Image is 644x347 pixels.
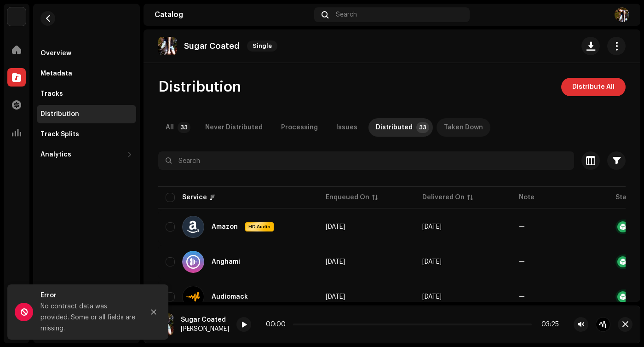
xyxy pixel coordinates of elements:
[37,44,136,63] re-m-nav-item: Overview
[326,294,345,300] span: Oct 9, 2025
[182,193,207,202] div: Service
[519,259,525,265] re-a-table-badge: —
[205,118,263,137] div: Never Distributed
[40,290,137,301] div: Error
[561,78,626,96] button: Distribute All
[212,259,240,265] div: Anghami
[40,50,71,57] div: Overview
[7,7,26,26] img: 3bdc119d-ef2f-4d41-acde-c0e9095fc35a
[37,105,136,123] re-m-nav-item: Distribution
[246,224,273,230] span: HD Audio
[158,151,574,170] input: Search
[422,224,442,230] span: Oct 9, 2025
[40,301,137,334] div: No contract data was provided. Some or all fields are missing.
[266,321,289,328] div: 00:00
[519,294,525,300] re-a-table-badge: —
[144,303,163,321] button: Close
[155,11,310,18] div: Catalog
[37,125,136,144] re-m-nav-item: Track Splits
[212,224,238,230] div: Amazon
[336,118,357,137] div: Issues
[184,41,240,51] p: Sugar Coated
[40,151,71,158] div: Analytics
[40,90,63,98] div: Tracks
[519,224,525,230] re-a-table-badge: —
[37,145,136,164] re-m-nav-dropdown: Analytics
[326,193,369,202] div: Enqueued On
[326,259,345,265] span: Oct 9, 2025
[181,325,229,333] div: [PERSON_NAME]
[178,122,190,133] p-badge: 33
[40,131,79,138] div: Track Splits
[212,294,248,300] div: Audiomack
[422,294,442,300] span: Oct 9, 2025
[166,118,174,137] div: All
[444,118,483,137] div: Taken Down
[326,224,345,230] span: Oct 9, 2025
[37,85,136,103] re-m-nav-item: Tracks
[281,118,318,137] div: Processing
[336,11,357,18] span: Search
[247,40,277,52] span: Single
[416,122,429,133] p-badge: 33
[535,321,559,328] div: 03:25
[615,7,629,22] img: 5c9b3827-5e8c-449f-a952-448186649d80
[40,70,72,77] div: Metadata
[376,118,413,137] div: Distributed
[158,78,241,96] span: Distribution
[37,64,136,83] re-m-nav-item: Metadata
[158,37,177,55] img: 1cc69898-2de9-44ef-9530-36a392d8e8a7
[40,110,79,118] div: Distribution
[572,78,615,96] span: Distribute All
[181,316,229,324] div: Sugar Coated
[422,193,465,202] div: Delivered On
[422,259,442,265] span: Oct 9, 2025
